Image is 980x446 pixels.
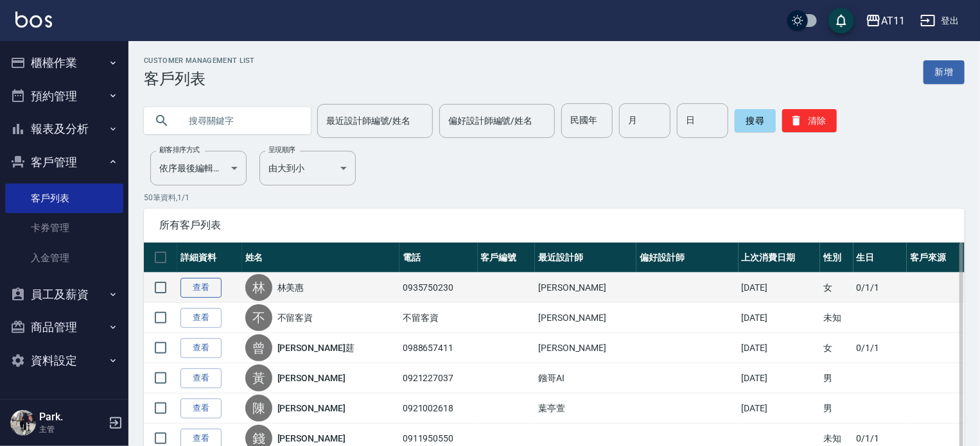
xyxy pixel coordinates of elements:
[907,243,965,273] th: 客戶來源
[782,109,837,132] button: 清除
[159,145,200,155] label: 顧客排序方式
[277,341,354,354] a: [PERSON_NAME]莛
[5,112,123,146] button: 報表及分析
[739,243,820,273] th: 上次消費日期
[10,410,36,436] img: Person
[180,308,222,328] a: 查看
[828,8,854,33] button: save
[915,9,965,33] button: 登出
[5,344,123,377] button: 資料設定
[180,368,222,388] a: 查看
[144,70,255,88] h3: 客戶列表
[881,13,905,29] div: AT11
[150,151,247,185] div: 依序最後編輯時間
[180,399,222,418] a: 查看
[853,243,907,273] th: 生日
[159,219,949,232] span: 所有客戶列表
[861,8,910,34] button: AT11
[277,372,346,384] a: [PERSON_NAME]
[177,243,242,273] th: 詳細資料
[399,303,478,333] td: 不留客資
[268,145,295,155] label: 呈現順序
[144,192,965,203] p: 50 筆資料, 1 / 1
[5,278,123,311] button: 員工及薪資
[535,363,636,393] td: 鏹哥AI
[5,146,123,179] button: 客戶管理
[277,402,346,415] a: [PERSON_NAME]
[245,395,272,422] div: 陳
[535,333,636,363] td: [PERSON_NAME]
[399,243,478,273] th: 電話
[245,304,272,331] div: 不
[5,311,123,344] button: 商品管理
[277,311,313,324] a: 不留客資
[399,333,478,363] td: 0988657411
[180,103,301,138] input: 搜尋關鍵字
[735,109,776,132] button: 搜尋
[820,303,853,333] td: 未知
[399,393,478,424] td: 0921002618
[5,184,123,213] a: 客戶列表
[853,273,907,303] td: 0/1/1
[259,151,356,185] div: 由大到小
[5,46,123,80] button: 櫃檯作業
[739,333,820,363] td: [DATE]
[242,243,399,273] th: 姓名
[820,243,853,273] th: 性別
[5,80,123,113] button: 預約管理
[535,393,636,424] td: 葉亭萱
[399,273,478,303] td: 0935750230
[144,56,255,65] h2: Customer Management List
[39,411,105,424] h5: Park.
[5,213,123,243] a: 卡券管理
[399,363,478,393] td: 0921227037
[739,303,820,333] td: [DATE]
[245,365,272,391] div: 黃
[180,338,222,358] a: 查看
[820,333,853,363] td: 女
[739,393,820,424] td: [DATE]
[535,273,636,303] td: [PERSON_NAME]
[5,243,123,273] a: 入金管理
[739,363,820,393] td: [DATE]
[535,243,636,273] th: 最近設計師
[245,334,272,361] div: 曾
[15,12,52,28] img: Logo
[277,281,304,294] a: 林美惠
[478,243,536,273] th: 客戶編號
[245,274,272,301] div: 林
[853,333,907,363] td: 0/1/1
[923,60,965,84] a: 新增
[820,393,853,424] td: 男
[739,273,820,303] td: [DATE]
[820,273,853,303] td: 女
[636,243,738,273] th: 偏好設計師
[820,363,853,393] td: 男
[535,303,636,333] td: [PERSON_NAME]
[180,278,222,298] a: 查看
[277,432,346,445] a: [PERSON_NAME]
[39,424,105,435] p: 主管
